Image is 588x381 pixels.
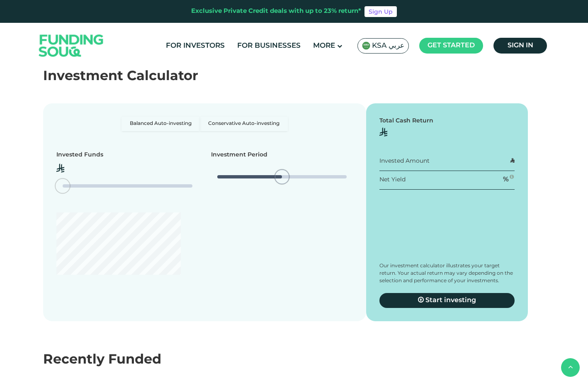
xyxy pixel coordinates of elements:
[379,117,515,125] div: Total Cash Return
[561,358,580,377] button: back
[43,70,123,83] span: Investment
[364,6,397,17] a: Sign Up
[510,174,514,179] i: 15 forecasted net yield ~ 23% IRR
[164,39,227,53] a: For Investors
[428,42,475,49] span: Get started
[121,117,288,131] div: Basic radio toggle button group
[379,157,430,166] div: Invested Amount
[56,163,64,176] span: ʢ
[43,354,161,366] span: Recently Funded
[63,184,192,188] tc-range-slider: amount slider
[313,42,335,49] span: More
[379,293,515,308] a: Start investing
[235,39,303,53] a: For Businesses
[510,158,515,164] span: ʢ
[362,42,370,50] img: SA Flag
[379,177,406,183] span: Net Yield
[127,70,198,83] span: Calculator
[379,127,387,139] span: ʢ
[217,175,347,178] tc-range-slider: date slider
[31,25,112,67] img: Logo
[503,176,509,183] span: %
[372,41,404,51] span: KSA عربي
[493,38,547,54] a: Sign in
[379,264,513,283] span: Our investment calculator illustrates your target return. Your actual return may vary depending o...
[200,117,288,131] label: Conservative Auto-investing
[211,151,267,159] div: Investment Period
[121,117,200,131] label: Balanced Auto-investing
[425,297,476,303] span: Start investing
[56,151,103,159] div: Invested Funds
[508,42,533,49] span: Sign in
[191,7,361,16] div: Exclusive Private Credit deals with up to 23% return*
